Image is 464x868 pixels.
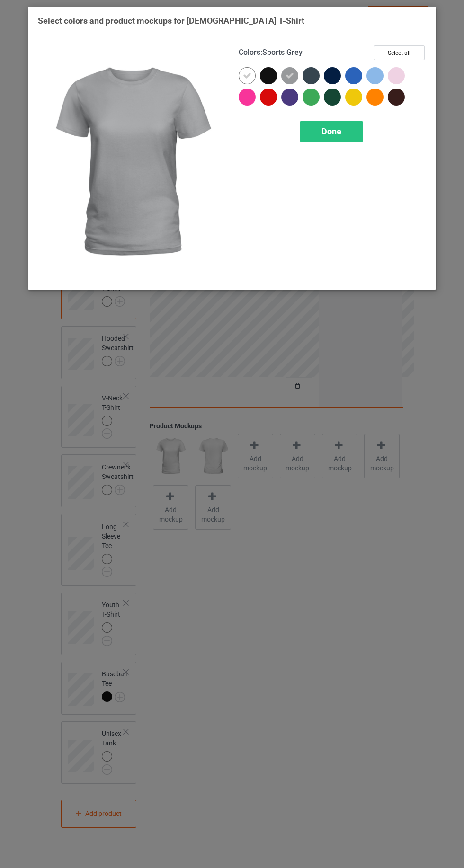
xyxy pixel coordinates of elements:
img: regular.jpg [38,45,225,280]
span: Colors [239,48,260,57]
button: Select all [374,45,425,60]
h4: : [239,48,303,58]
span: Select colors and product mockups for [DEMOGRAPHIC_DATA] T-Shirt [38,16,304,26]
span: Done [321,126,341,136]
span: Sports Grey [262,48,303,57]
